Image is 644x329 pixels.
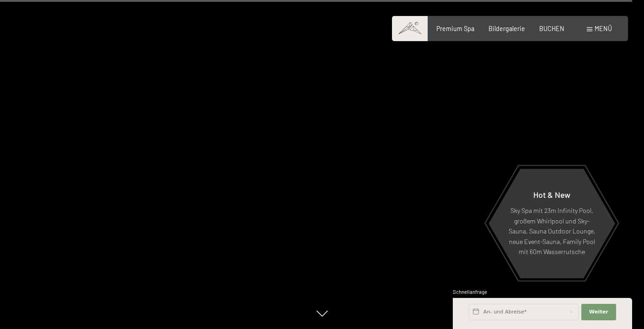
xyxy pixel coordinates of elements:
[533,190,570,200] span: Hot & New
[436,25,474,32] a: Premium Spa
[453,289,487,295] span: Schnellanfrage
[589,308,608,316] span: Weiter
[581,304,616,320] button: Weiter
[508,206,596,257] p: Sky Spa mit 23m Infinity Pool, großem Whirlpool und Sky-Sauna, Sauna Outdoor Lounge, neue Event-S...
[488,168,616,279] a: Hot & New Sky Spa mit 23m Infinity Pool, großem Whirlpool und Sky-Sauna, Sauna Outdoor Lounge, ne...
[488,25,525,32] a: Bildergalerie
[595,25,612,32] span: Menü
[539,25,564,32] a: BUCHEN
